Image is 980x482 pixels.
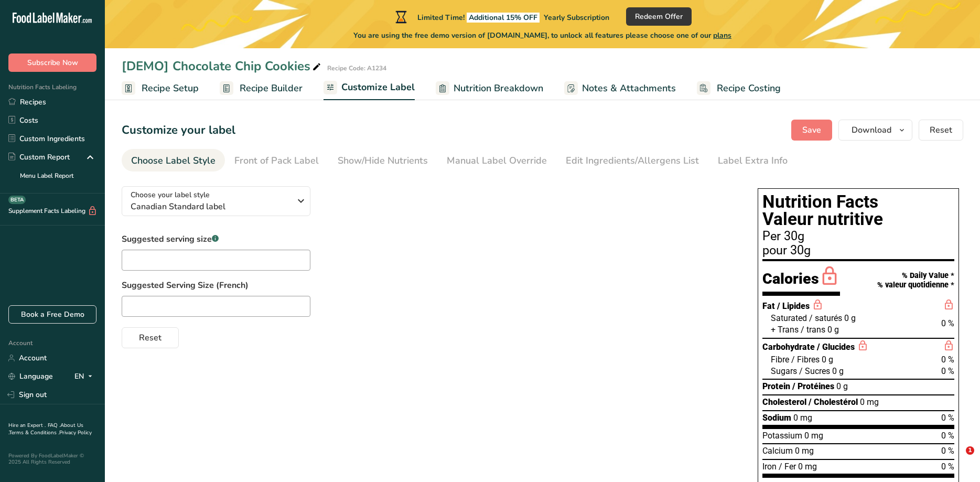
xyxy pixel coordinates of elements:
[930,124,952,136] span: Reset
[564,77,676,100] a: Notes & Attachments
[809,313,842,323] span: / saturés
[791,120,832,141] button: Save
[48,422,60,429] a: FAQ .
[762,431,802,441] span: Potassium
[8,53,96,72] button: Subscribe Now
[944,446,970,472] iframe: Intercom live chat
[792,381,834,391] span: / Protéines
[338,154,428,168] div: Show/Hide Nutrients
[822,355,833,365] span: 0 g
[802,124,821,136] span: Save
[941,355,954,365] span: 0 %
[941,318,954,328] span: 0 %
[817,342,855,352] span: / Glucides
[860,397,879,407] span: 0 mg
[762,230,954,243] div: Per 30g
[809,397,858,407] span: / Cholestérol
[779,462,796,472] span: / Fer
[122,327,179,348] button: Reset
[697,77,781,100] a: Recipe Costing
[234,154,319,168] div: Front of Pack Label
[122,122,235,139] h1: Customize your label
[582,81,676,95] span: Notes & Attachments
[801,325,825,335] span: / trans
[718,154,788,168] div: Label Extra Info
[447,154,547,168] div: Manual Label Override
[798,462,817,472] span: 0 mg
[762,397,806,407] span: Cholesterol
[8,305,96,324] a: Book a Free Demo
[762,244,954,257] div: pour 30g
[122,279,737,292] label: Suggested Serving Size (French)
[762,446,793,456] span: Calcium
[327,63,386,73] div: Recipe Code: A1234
[131,200,290,213] span: Canadian Standard label
[762,342,815,352] span: Carbohydrate
[139,331,161,344] span: Reset
[122,57,323,76] div: [DEMO] Chocolate Chip Cookies
[827,325,839,335] span: 0 g
[324,76,415,101] a: Customize Label
[771,313,807,323] span: Saturated
[941,446,954,456] span: 0 %
[8,422,83,436] a: About Us .
[793,413,812,423] span: 0 mg
[341,80,415,94] span: Customize Label
[544,13,609,23] span: Yearly Subscription
[393,10,609,23] div: Limited Time!
[966,446,974,455] span: 1
[8,196,26,204] div: BETA
[131,154,216,168] div: Choose Label Style
[852,124,891,136] span: Download
[122,186,310,216] button: Choose your label style Canadian Standard label
[844,313,856,323] span: 0 g
[771,355,789,365] span: Fibre
[836,381,848,391] span: 0 g
[762,413,791,423] span: Sodium
[436,77,543,100] a: Nutrition Breakdown
[717,81,781,95] span: Recipe Costing
[877,271,954,290] div: % Daily Value * % valeur quotidienne *
[941,431,954,441] span: 0 %
[626,7,692,26] button: Redeem Offer
[9,429,59,436] a: Terms & Conditions .
[777,301,810,311] span: / Lipides
[8,422,46,429] a: Hire an Expert .
[762,193,954,228] h1: Nutrition Facts Valeur nutritive
[122,233,310,245] label: Suggested serving size
[762,462,777,472] span: Iron
[762,301,775,311] span: Fat
[220,77,303,100] a: Recipe Builder
[240,81,303,95] span: Recipe Builder
[804,431,823,441] span: 0 mg
[795,446,814,456] span: 0 mg
[838,120,912,141] button: Download
[122,77,199,100] a: Recipe Setup
[131,189,210,200] span: Choose your label style
[635,11,683,22] span: Redeem Offer
[8,367,53,385] a: Language
[791,355,820,365] span: / Fibres
[941,366,954,376] span: 0 %
[566,154,699,168] div: Edit Ingredients/Allergens List
[941,413,954,423] span: 0 %
[762,265,840,296] div: Calories
[467,13,540,23] span: Additional 15% OFF
[74,370,96,383] div: EN
[353,30,731,41] span: You are using the free demo version of [DOMAIN_NAME], to unlock all features please choose one of...
[771,366,797,376] span: Sugars
[799,366,830,376] span: / Sucres
[142,81,199,95] span: Recipe Setup
[713,30,731,40] span: plans
[27,57,78,68] span: Subscribe Now
[454,81,543,95] span: Nutrition Breakdown
[771,325,799,335] span: + Trans
[941,462,954,472] span: 0 %
[919,120,963,141] button: Reset
[762,381,790,391] span: Protein
[8,152,70,163] div: Custom Report
[59,429,92,436] a: Privacy Policy
[832,366,844,376] span: 0 g
[8,453,96,465] div: Powered By FoodLabelMaker © 2025 All Rights Reserved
